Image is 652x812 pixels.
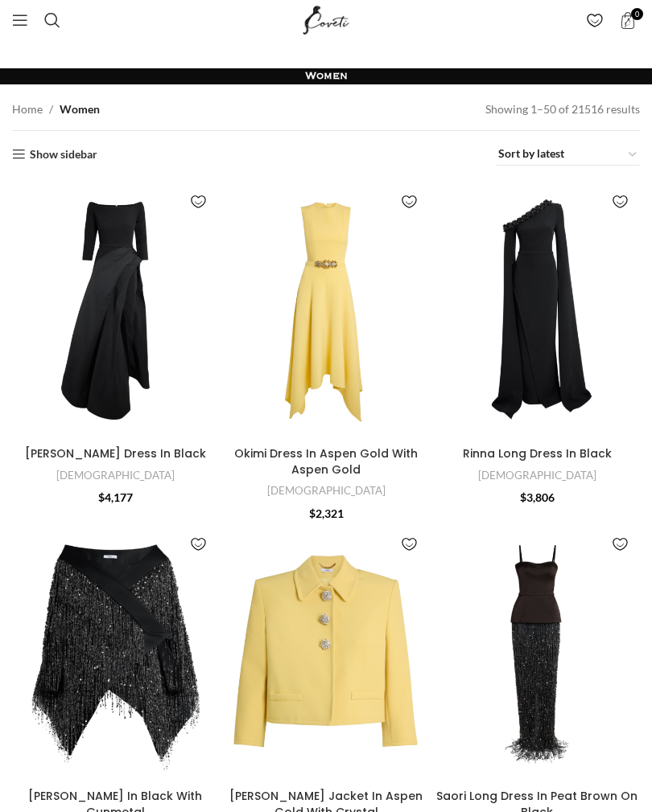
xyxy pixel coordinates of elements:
a: Search [36,4,68,36]
a: Okimi Dress In Aspen Gold With Aspen Gold [223,182,429,439]
a: Open mobile menu [4,4,36,36]
a: Saori Long Dress In Peat Brown On Black [434,524,640,781]
span: Women [60,100,100,118]
bdi: 4,177 [98,490,133,504]
a: Akemi Harness In Black With Gunmetal [12,524,218,781]
select: Shop order [497,143,640,166]
a: Fancy designing your own shoe? | Discover Now [206,47,446,60]
bdi: 3,806 [520,490,555,504]
nav: Breadcrumb [12,100,100,118]
a: Rinna Long Dress In Black [434,182,640,439]
a: Home [12,100,43,118]
a: Okimi Dress In Aspen Gold With Aspen Gold [234,445,418,478]
a: Rinna Long Dress In Black [463,445,612,461]
span: 0 [631,8,643,20]
span: $ [309,506,316,520]
a: [DEMOGRAPHIC_DATA] [267,483,386,498]
a: Site logo [299,12,353,26]
div: My Wishlist [578,4,611,36]
a: [DEMOGRAPHIC_DATA] [478,468,596,483]
a: [DEMOGRAPHIC_DATA] [56,468,175,483]
p: Showing 1–50 of 21516 results [485,100,640,118]
h1: Women [305,69,348,84]
span: $ [520,490,526,504]
a: Arata Jacket In Aspen Gold With Crystal [223,524,429,781]
a: 0 [611,4,644,36]
a: [PERSON_NAME] Dress In Black [25,445,206,461]
span: $ [98,490,105,504]
a: Nila Long Dress In Black [12,182,218,439]
bdi: 2,321 [309,506,344,520]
